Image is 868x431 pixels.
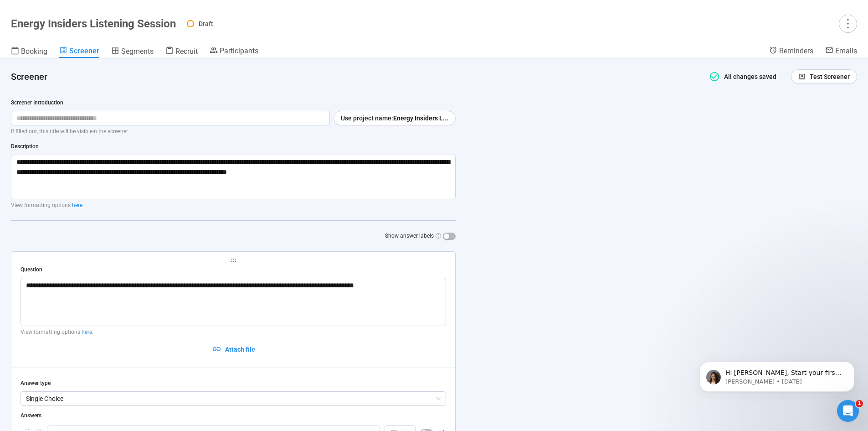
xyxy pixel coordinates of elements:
button: Use project name:Energy Insiders L... [334,111,456,125]
button: Attach file [21,342,446,357]
a: Reminders [769,46,813,57]
span: Attach file [225,344,255,354]
a: here [72,202,82,208]
span: Test Screener [810,72,850,82]
iframe: Intercom notifications message [686,343,868,406]
span: Hi [PERSON_NAME], Start your first project [DATE]. You can launch your first video research proje... [40,26,156,79]
h4: Screener [11,70,696,83]
span: holder [21,257,446,264]
label: Show answer labels [385,232,456,240]
span: Use project name: [341,113,393,123]
button: more [839,15,857,33]
p: View formatting options [11,201,456,210]
span: Recruit [175,47,198,56]
div: Answer type [21,379,446,388]
a: Recruit [165,46,198,58]
b: Energy Insiders L... [393,114,448,122]
span: Draft [199,20,213,27]
h1: Energy Insiders Listening Session [11,17,176,30]
a: here [82,329,92,335]
span: Screener [69,47,99,55]
div: Answers [21,411,446,420]
p: If filled out, this title will be visible in the screener [11,127,456,136]
div: Question [21,265,446,274]
p: View formatting options . [21,328,446,337]
span: Reminders [779,47,813,55]
button: Test Screener [791,69,857,84]
span: Booking [21,47,47,56]
span: Segments [121,47,154,56]
span: question-circle [436,233,441,239]
p: Message from Nikki, sent 2d ago [40,35,157,43]
div: Description [11,142,456,151]
div: Screener Introduction [11,99,456,107]
span: more [842,17,854,30]
a: Booking [11,46,47,58]
a: Screener [59,46,99,58]
a: Participants [210,46,258,57]
span: Emails [835,47,857,55]
span: All changes saved [720,73,777,80]
button: Show answer labels [443,233,456,240]
a: Emails [825,46,857,57]
span: Participants [220,47,258,55]
a: Segments [111,46,154,58]
span: Single Choice [26,392,441,405]
span: 1 [856,400,863,407]
iframe: Intercom live chat [837,400,859,422]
